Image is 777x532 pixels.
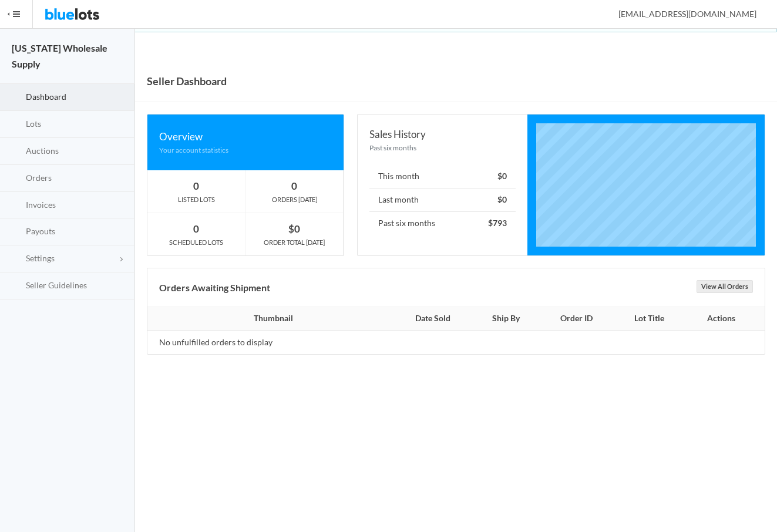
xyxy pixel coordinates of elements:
[369,211,516,235] li: Past six months
[473,307,539,331] th: Ship By
[288,223,300,235] strong: $0
[159,282,270,293] b: Orders Awaiting Shipment
[193,180,199,192] strong: 0
[10,281,22,292] ion-icon: list box
[369,188,516,212] li: Last month
[193,223,199,235] strong: 0
[603,9,614,21] ion-icon: person
[26,173,52,183] span: Orders
[26,92,66,102] span: Dashboard
[369,142,516,153] div: Past six months
[147,307,393,331] th: Thumbnail
[147,194,245,205] div: LISTED LOTS
[10,227,22,238] ion-icon: paper plane
[147,331,393,354] td: No unfulfilled orders to display
[369,165,516,188] li: This month
[10,173,22,184] ion-icon: cash
[497,194,507,204] strong: $0
[26,280,87,290] span: Seller Guidelines
[159,144,332,156] div: Your account statistics
[10,254,22,265] ion-icon: cog
[26,253,55,263] span: Settings
[12,42,107,69] strong: [US_STATE] Wholesale Supply
[606,9,756,19] span: [EMAIL_ADDRESS][DOMAIN_NAME]
[245,237,343,248] div: ORDER TOTAL [DATE]
[685,307,765,331] th: Actions
[159,129,332,144] div: Overview
[147,72,227,90] h1: Seller Dashboard
[539,307,614,331] th: Order ID
[488,218,507,228] strong: $793
[10,119,22,130] ion-icon: clipboard
[26,200,56,210] span: Invoices
[10,200,22,211] ion-icon: calculator
[614,307,684,331] th: Lot Title
[369,126,516,142] div: Sales History
[697,280,753,293] a: View All Orders
[147,237,245,248] div: SCHEDULED LOTS
[10,146,22,157] ion-icon: flash
[497,171,507,181] strong: $0
[10,92,22,103] ion-icon: speedometer
[26,119,41,129] span: Lots
[26,226,55,236] span: Payouts
[393,307,473,331] th: Date Sold
[291,180,297,192] strong: 0
[245,194,343,205] div: ORDERS [DATE]
[26,146,59,156] span: Auctions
